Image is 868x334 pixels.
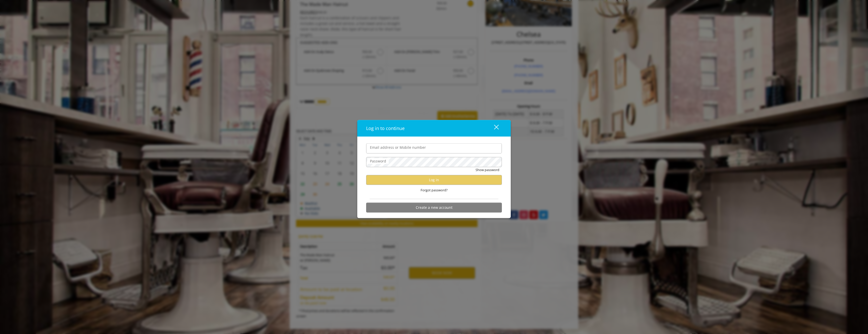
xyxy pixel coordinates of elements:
button: Show password [476,167,499,173]
label: Email address or Mobile number [367,145,428,150]
button: close dialog [485,123,502,133]
button: Log in [366,175,502,185]
span: Forgot password? [421,187,448,193]
span: Log in to continue [366,125,405,131]
div: close dialog [488,124,498,132]
input: Email address or Mobile number [366,143,502,154]
label: Password [367,158,389,164]
button: Create a new account [366,202,502,212]
input: Password [366,157,502,167]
